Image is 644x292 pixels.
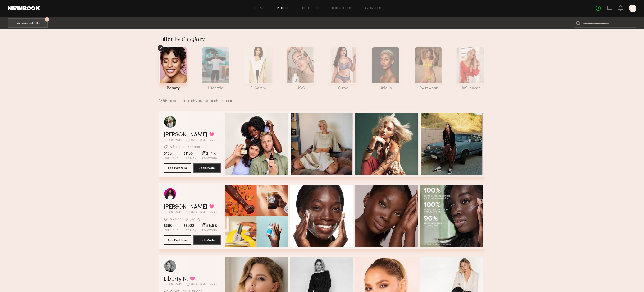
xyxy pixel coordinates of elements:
a: Requests [302,7,320,10]
span: Per Hour [164,228,178,232]
div: Filter by Category [159,35,485,43]
span: Followers [202,228,217,232]
span: 1 [46,18,48,20]
span: Followers [202,156,217,160]
span: Advanced Filters [17,22,43,25]
span: $380 [164,223,178,228]
button: Book Model [193,163,221,173]
a: [PERSON_NAME] [164,204,207,210]
div: swimwear [414,86,443,90]
span: Per Hour [164,156,178,160]
span: [GEOGRAPHIC_DATA], [GEOGRAPHIC_DATA] [164,283,221,286]
div: < 3 d [170,145,178,149]
div: < 24 hr [170,218,181,221]
button: See Portfolio [164,163,191,173]
span: $3000 [183,223,196,228]
div: UGC [287,86,315,90]
button: See Portfolio [164,235,191,245]
a: Favorites [363,7,382,10]
span: 24.1 K [202,151,217,156]
div: 14hr ago [186,145,200,149]
div: lifestyle [201,86,230,90]
div: [DATE] [190,218,200,221]
span: 88.5 K [202,223,217,228]
span: $1100 [183,151,196,156]
a: Home [254,7,265,10]
span: [GEOGRAPHIC_DATA], [GEOGRAPHIC_DATA] [164,211,221,214]
div: curve [329,86,357,90]
div: 1355 models match your search criteria: [159,93,481,103]
div: e-comm [244,86,272,90]
div: unique [372,86,400,90]
a: Models [276,7,291,10]
button: 1Advanced Filters [8,18,48,28]
span: $150 [164,151,178,156]
a: C [629,5,636,12]
a: Job Posts [332,7,352,10]
span: Per Day [183,228,196,232]
span: [GEOGRAPHIC_DATA], [GEOGRAPHIC_DATA] [164,139,221,142]
div: influencer [457,86,485,90]
a: [PERSON_NAME] [164,132,207,138]
a: Liberty N. [164,276,188,282]
span: Per Day [183,156,196,160]
button: Book Model [193,235,221,245]
div: beauty [159,86,187,90]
